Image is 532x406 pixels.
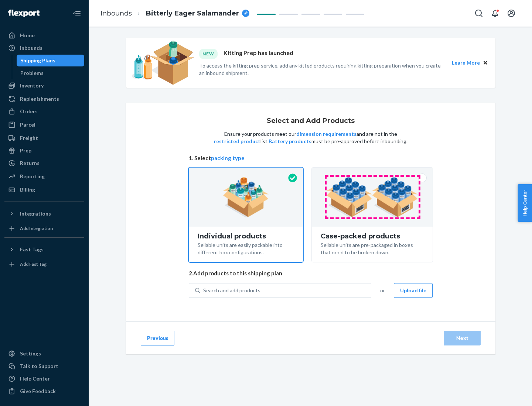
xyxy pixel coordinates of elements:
div: Give Feedback [20,388,56,395]
a: Help Center [4,373,84,385]
div: Case-packed products [321,233,424,240]
span: Bitterly Eager Salamander [146,9,239,18]
a: Freight [4,132,84,144]
button: Give Feedback [4,385,84,397]
div: Settings [20,350,41,357]
button: Next [444,331,481,345]
div: Billing [20,186,35,193]
a: Orders [4,106,84,117]
div: Add Fast Tag [20,261,47,267]
div: Prep [20,147,31,154]
button: Help Center [518,184,532,222]
a: Talk to Support [4,360,84,372]
a: Replenishments [4,93,84,105]
button: dimension requirements [296,130,357,138]
div: Add Integration [20,225,53,231]
p: Ensure your products meet our and are not in the list. must be pre-approved before inbounding. [213,130,408,145]
div: Fast Tags [20,246,44,253]
div: Problems [20,69,44,77]
button: Open account menu [504,6,519,21]
button: Battery products [269,138,311,145]
div: Help Center [20,375,50,382]
span: 2. Add products to this shipping plan [189,269,433,277]
a: Prep [4,145,84,156]
a: Inbounds [4,42,84,54]
a: Parcel [4,119,84,131]
div: Replenishments [20,95,59,103]
div: Shipping Plans [20,57,55,64]
button: Close Navigation [69,6,84,21]
div: Individual products [198,233,294,240]
button: restricted product [214,138,260,145]
div: Inbounds [20,44,42,52]
ol: breadcrumbs [95,3,255,24]
img: individual-pack.facf35554cb0f1810c75b2bd6df2d64e.png [223,177,269,217]
div: Sellable units are pre-packaged in boxes that need to be broken down. [321,240,424,256]
div: Freight [20,134,38,142]
p: Kitting Prep has launched [224,49,293,59]
div: Reporting [20,173,45,180]
img: case-pack.59cecea509d18c883b923b81aeac6d0b.png [326,177,418,217]
span: or [380,287,385,294]
div: Home [20,32,35,39]
button: Open Search Box [471,6,486,21]
a: Inbounds [100,9,132,17]
a: Inventory [4,80,84,92]
div: NEW [199,49,218,59]
div: Returns [20,159,40,167]
span: 1. Select [189,154,433,162]
a: Shipping Plans [17,55,85,66]
button: Open notifications [488,6,502,21]
div: Orders [20,108,38,115]
a: Reporting [4,171,84,182]
button: Learn More [452,59,480,67]
button: Fast Tags [4,244,84,255]
p: To access the kitting prep service, add any kitted products requiring kitting preparation when yo... [199,62,445,77]
div: Search and add products [203,287,260,294]
img: Flexport logo [8,10,40,17]
button: Upload file [394,283,433,298]
button: packing type [211,154,245,162]
div: Parcel [20,121,35,128]
a: Home [4,30,84,41]
div: Integrations [20,210,51,217]
a: Returns [4,157,84,169]
a: Add Integration [4,223,84,234]
button: Previous [141,331,174,345]
div: Inventory [20,82,44,89]
div: Next [450,334,474,342]
button: Close [481,59,490,67]
h1: Select and Add Products [267,117,355,125]
a: Settings [4,348,84,359]
a: Billing [4,184,84,196]
button: Integrations [4,208,84,220]
a: Problems [17,67,85,79]
div: Sellable units are easily packable into different box configurations. [198,240,294,256]
a: Add Fast Tag [4,258,84,270]
div: Talk to Support [20,362,58,370]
